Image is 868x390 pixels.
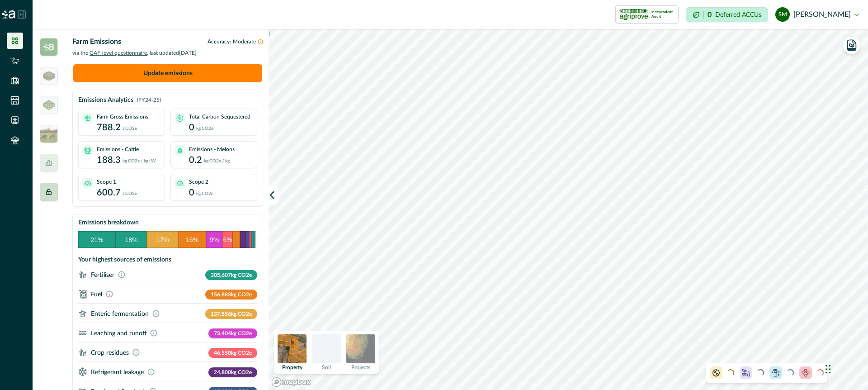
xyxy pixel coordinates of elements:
[78,218,139,228] p: Emissions breakdown
[271,377,311,387] a: Mapbox logo
[78,255,171,265] p: Your highest sources of emissions
[78,95,133,105] p: Emissions Analytics
[90,50,147,56] span: GAF-level questionnaire
[72,36,121,47] p: Farm Emissions
[775,4,859,25] button: steve le moenic[PERSON_NAME]
[615,5,679,24] button: certification logoIndependent Audit
[196,189,213,197] p: kg CO2e
[123,156,156,165] p: kg CO2e / kg LW
[123,189,137,197] p: t CO2e
[91,271,114,278] p: Fertiliser
[278,334,307,363] img: property preview
[78,328,87,338] svg: ;
[40,38,58,56] img: insight_carbon-39e2b7a3.png
[233,39,258,44] span: Moderate
[196,124,213,132] p: kg CO2e
[97,186,121,200] p: 600.7
[823,347,868,390] iframe: Chat Widget
[205,290,257,300] p: 156,883 kg CO2e
[282,365,302,370] p: Property
[91,368,144,376] p: Refrigerant leakage
[651,10,675,19] p: Independent Audit
[189,121,194,134] p: 0
[97,121,121,134] p: 788.2
[43,100,55,109] img: greenham_never_ever-a684a177.png
[346,334,375,363] img: projects preview
[208,367,257,377] p: 24,800 kg CO2e
[619,7,648,22] img: certification logo
[40,125,58,143] img: insight_readygraze-175b0a17.jpg
[43,71,55,81] img: greenham_logo-5a2340bd.png
[91,329,146,337] p: Leaching and runoff
[73,64,262,82] button: Update emissions
[97,113,148,121] p: Farm Gross Emissions
[91,349,129,356] p: Crop residues
[91,290,102,298] p: Fuel
[205,270,257,280] p: 305,607 kg CO2e
[204,156,230,165] p: kg CO2e / kg
[708,11,712,19] p: 0
[97,178,116,186] p: Scope 1
[715,11,761,18] p: Deferred ACCUs
[189,145,235,153] p: Emissions - Melons
[205,309,257,319] p: 137,856 kg CO2e
[189,153,202,167] p: 0.2
[97,145,139,153] p: Emissions - Cattle
[123,124,137,132] p: t CO2e
[826,356,831,383] div: Drag
[322,365,331,370] p: Soil
[208,39,233,44] span: Accuracy:
[97,153,121,167] p: 188.3
[137,96,161,104] p: (FY24-25)
[189,186,194,200] p: 0
[208,328,257,338] p: 73,404 kg CO2e
[269,29,868,390] canvas: Map
[91,310,149,317] p: Enteric fermentation
[78,231,255,248] svg: Emissions Breakdown
[208,348,257,358] p: 46,550 kg CO2e
[189,178,208,186] p: Scope 2
[2,10,15,19] img: Logo
[351,365,370,370] p: Projects
[72,49,263,59] p: via the , last updated [DATE]
[189,113,250,121] p: Total Carbon Sequestered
